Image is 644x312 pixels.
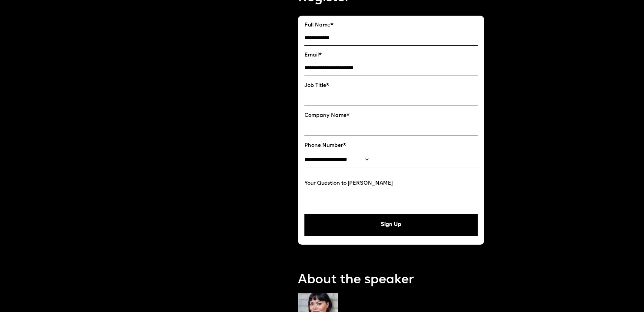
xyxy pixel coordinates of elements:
[304,214,478,236] button: Sign Up
[304,143,478,149] label: Phone Number
[298,271,484,289] p: About the speaker
[304,180,478,186] label: Your Question to [PERSON_NAME]
[304,113,478,119] label: Company Name
[304,52,478,58] label: Email
[304,83,478,89] label: Job Title
[304,22,478,28] label: Full Name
